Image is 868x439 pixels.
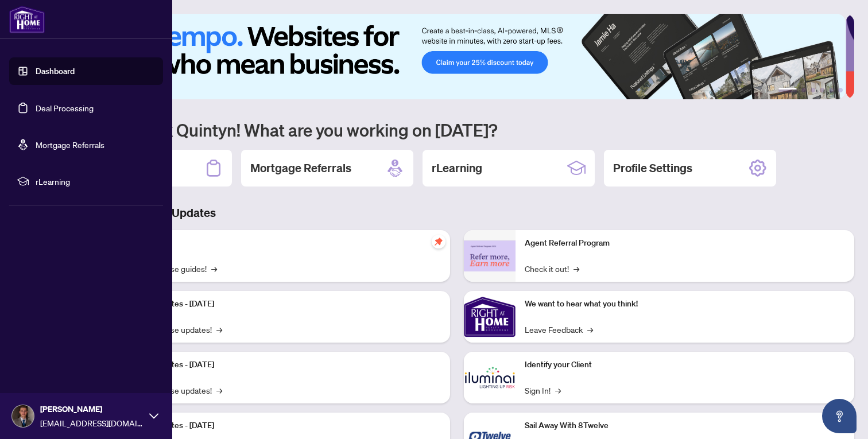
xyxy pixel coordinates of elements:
[432,235,445,248] span: pushpin
[211,262,217,275] span: →
[573,262,579,275] span: →
[525,298,845,310] p: We want to hear what you think!
[9,6,45,33] img: logo
[36,139,104,150] a: Mortgage Referrals
[36,175,155,188] span: rLearning
[778,88,797,92] button: 1
[60,119,854,141] h1: Welcome back Quintyn! What are you working on [DATE]?
[525,419,845,432] p: Sail Away With 8Twelve
[525,359,845,371] p: Identify your Client
[40,403,144,415] span: [PERSON_NAME]
[121,419,441,432] p: Platform Updates - [DATE]
[250,160,351,176] h2: Mortgage Referrals
[555,384,561,397] span: →
[216,323,222,336] span: →
[525,237,845,250] p: Agent Referral Program
[121,359,441,371] p: Platform Updates - [DATE]
[216,384,222,397] span: →
[12,405,34,427] img: Profile Icon
[121,298,441,310] p: Platform Updates - [DATE]
[525,262,579,275] a: Check it out!→
[36,66,75,76] a: Dashboard
[60,14,846,99] img: Slide 0
[36,103,94,113] a: Deal Processing
[121,237,441,250] p: Self-Help
[525,323,593,336] a: Leave Feedback→
[464,240,516,272] img: Agent Referral Program
[464,352,516,403] img: Identify your Client
[464,291,516,343] img: We want to hear what you think!
[838,88,843,92] button: 6
[60,205,854,221] h3: Brokerage & Industry Updates
[820,88,824,92] button: 4
[40,417,144,429] span: [EMAIL_ADDRESS][DOMAIN_NAME]
[525,384,561,397] a: Sign In!→
[432,160,482,176] h2: rLearning
[801,88,806,92] button: 2
[829,88,834,92] button: 5
[613,160,692,176] h2: Profile Settings
[587,323,593,336] span: →
[822,399,857,433] button: Open asap
[811,88,815,92] button: 3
